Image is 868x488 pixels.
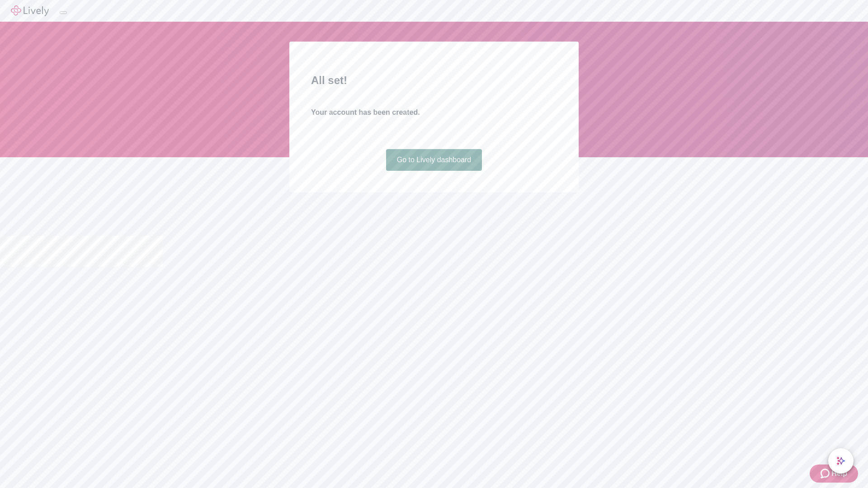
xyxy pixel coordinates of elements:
[836,456,845,465] svg: Lively AI Assistant
[311,107,557,118] h4: Your account has been created.
[821,468,831,479] svg: Zendesk support icon
[831,468,847,479] span: Help
[60,11,67,14] button: Log out
[311,72,557,89] h2: All set!
[11,5,49,16] img: Lively
[810,465,858,483] button: Zendesk support iconHelp
[828,448,854,474] button: chat
[386,149,482,171] a: Go to Lively dashboard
